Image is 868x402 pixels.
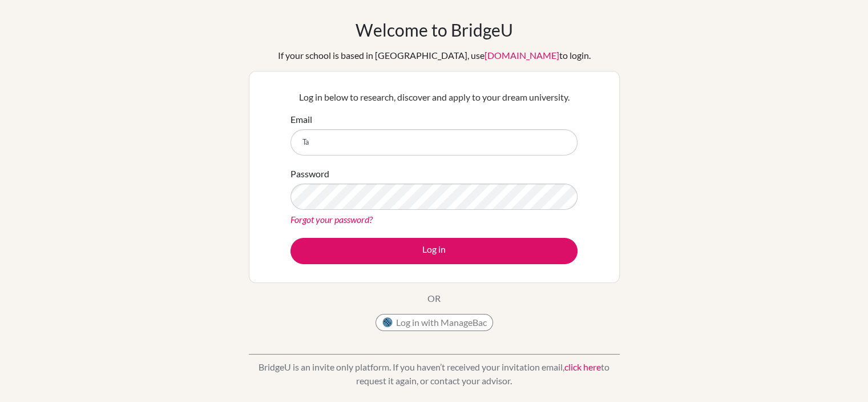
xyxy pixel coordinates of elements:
div: If your school is based in [GEOGRAPHIC_DATA], use to login. [278,49,591,62]
label: Email [290,113,312,126]
button: Log in with ManageBac [376,314,493,331]
h1: Welcome to BridgeU [356,19,513,40]
a: [DOMAIN_NAME] [485,50,559,61]
a: click here [564,361,601,372]
button: Log in [290,238,578,264]
p: Log in below to research, discover and apply to your dream university. [290,90,578,104]
a: Forgot your password? [290,214,373,225]
p: OR [427,292,441,305]
label: Password [290,167,329,181]
p: BridgeU is an invite only platform. If you haven’t received your invitation email, to request it ... [249,360,620,388]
